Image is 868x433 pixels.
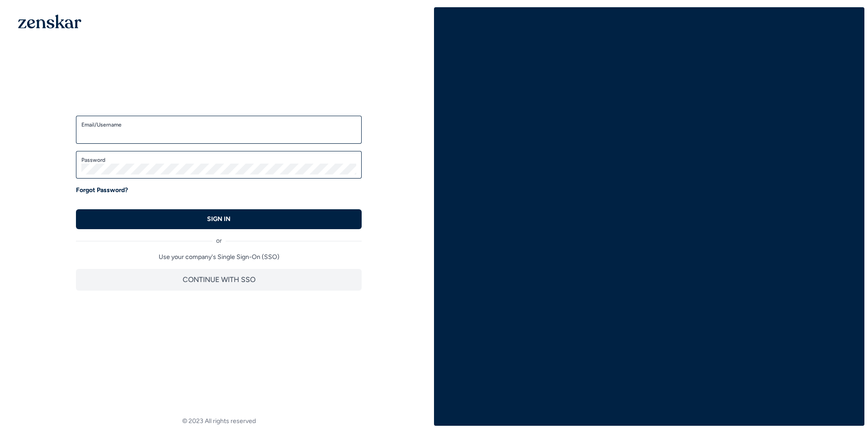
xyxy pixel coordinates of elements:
footer: © 2023 All rights reserved [4,417,434,426]
label: Email/Username [81,121,356,128]
a: Forgot Password? [76,186,128,195]
p: Use your company's Single Sign-On (SSO) [76,253,362,262]
label: Password [81,156,356,164]
button: CONTINUE WITH SSO [76,269,362,291]
button: SIGN IN [76,209,362,229]
img: 1OGAJ2xQqyY4LXKgY66KYq0eOWRCkrZdAb3gUhuVAqdWPZE9SRJmCz+oDMSn4zDLXe31Ii730ItAGKgCKgCCgCikA4Av8PJUP... [18,14,81,28]
div: or [76,229,362,245]
p: SIGN IN [207,215,231,224]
